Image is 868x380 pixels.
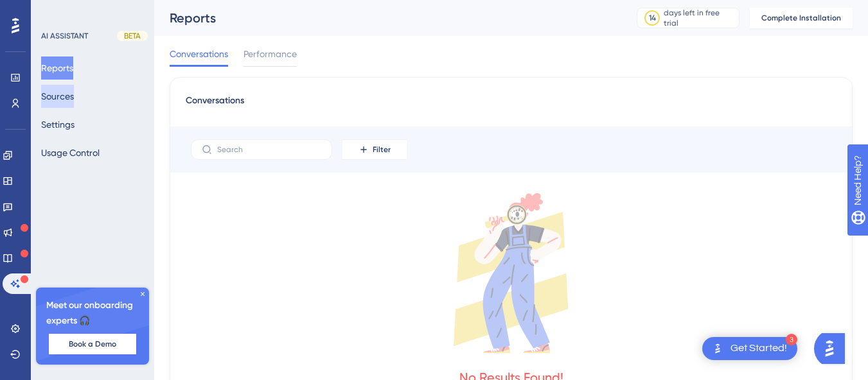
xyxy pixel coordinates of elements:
[750,8,853,28] button: Complete Installation
[244,46,297,62] span: Performance
[664,8,735,28] div: days left in free trial
[342,139,407,160] button: Filter
[41,85,74,108] button: Sources
[186,93,244,116] span: Conversations
[117,31,148,41] div: BETA
[170,46,228,62] span: Conversations
[41,141,100,164] button: Usage Control
[41,113,75,136] button: Settings
[46,298,139,329] span: Meet our onboarding experts 🎧
[761,13,841,23] span: Complete Installation
[49,334,136,354] button: Book a Demo
[30,3,80,19] span: Need Help?
[786,334,797,345] div: 3
[702,337,797,360] div: Open Get Started! checklist, remaining modules: 3
[41,31,88,41] div: AI ASSISTANT
[217,145,321,154] input: Search
[814,329,853,368] iframe: UserGuiding AI Assistant Launcher
[649,13,656,23] div: 14
[731,341,787,356] div: Get Started!
[373,144,391,155] span: Filter
[41,56,73,80] button: Reports
[710,341,725,356] img: launcher-image-alternative-text
[69,339,116,349] span: Book a Demo
[170,9,605,27] div: Reports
